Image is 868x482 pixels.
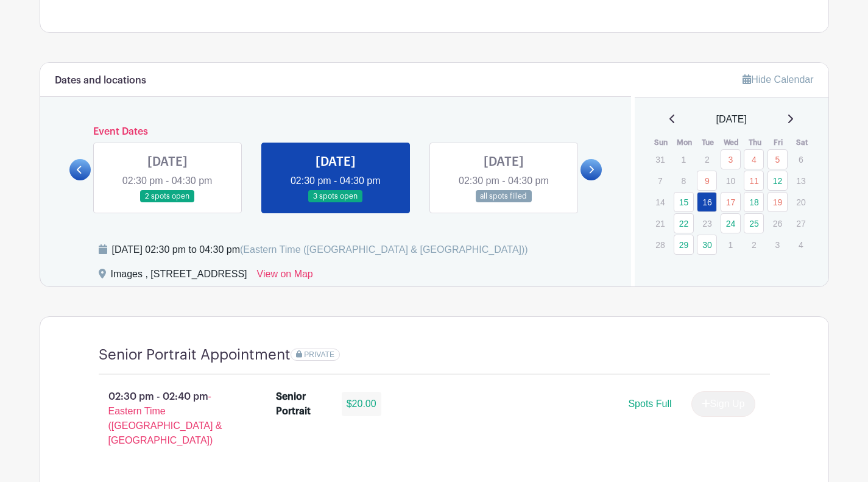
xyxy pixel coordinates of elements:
[697,214,717,233] p: 23
[91,126,581,138] h6: Event Dates
[743,136,767,149] th: Thu
[257,267,313,286] a: View on Map
[650,171,670,190] p: 7
[721,213,741,233] a: 24
[721,171,741,190] p: 10
[240,244,528,255] span: (Eastern Time ([GEOGRAPHIC_DATA] & [GEOGRAPHIC_DATA]))
[767,235,788,254] p: 3
[112,243,528,257] div: [DATE] 02:30 pm to 04:30 pm
[791,235,811,254] p: 4
[99,346,291,364] h4: Senior Portrait Appointment
[79,385,257,453] p: 02:30 pm - 02:40 pm
[674,192,694,212] a: 15
[767,192,788,212] a: 19
[649,136,673,149] th: Sun
[55,75,146,87] h6: Dates and locations
[791,214,811,233] p: 27
[650,193,670,211] p: 14
[674,213,694,233] a: 22
[650,150,670,169] p: 31
[720,136,744,149] th: Wed
[674,171,694,190] p: 8
[628,399,671,409] span: Spots Full
[767,171,788,191] a: 12
[697,171,717,191] a: 9
[744,149,764,169] a: 4
[697,150,717,169] p: 2
[767,136,791,149] th: Fri
[674,150,694,169] p: 1
[743,74,813,85] a: Hide Calendar
[791,193,811,211] p: 20
[767,149,788,169] a: 5
[674,235,694,255] a: 29
[673,136,697,149] th: Mon
[304,350,334,359] span: PRIVATE
[696,136,720,149] th: Tue
[767,214,788,233] p: 26
[744,235,764,254] p: 2
[697,192,717,212] a: 16
[744,213,764,233] a: 25
[791,150,811,169] p: 6
[744,192,764,212] a: 18
[744,171,764,191] a: 11
[108,391,222,445] span: - Eastern Time ([GEOGRAPHIC_DATA] & [GEOGRAPHIC_DATA])
[790,136,814,149] th: Sat
[650,214,670,233] p: 21
[721,149,741,169] a: 3
[721,235,741,254] p: 1
[276,389,327,419] div: Senior Portrait
[697,235,717,255] a: 30
[721,192,741,212] a: 17
[791,171,811,190] p: 13
[111,267,247,286] div: Images , [STREET_ADDRESS]
[650,235,670,254] p: 28
[716,112,747,127] span: [DATE]
[342,392,381,416] div: $20.00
